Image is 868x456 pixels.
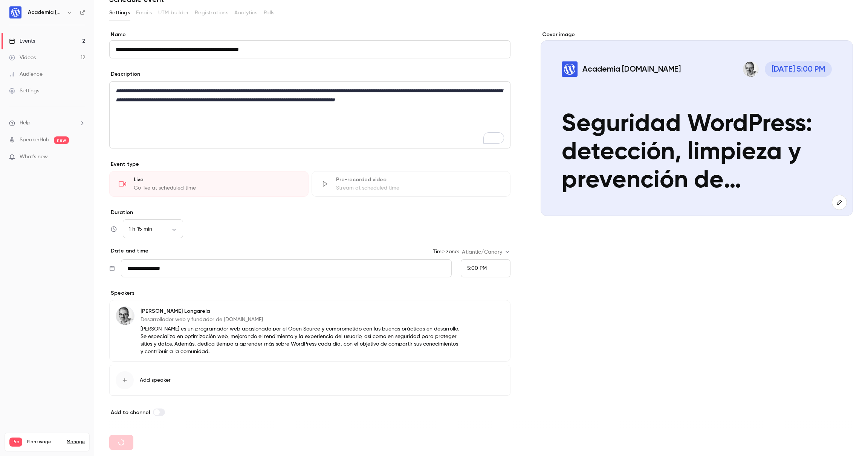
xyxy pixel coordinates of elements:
[9,6,21,18] img: Academia WordPress.com
[134,176,299,184] div: Live
[109,81,510,148] section: description
[121,259,452,277] input: Tue, Feb 17, 2026
[110,82,510,148] div: To enrich screen reader interactions, please activate Accessibility in Grammarly extension settings
[9,87,39,95] div: Settings
[110,82,510,148] div: editor
[123,225,183,233] div: 1 h 15 min
[562,110,832,195] p: Seguridad WordPress: detección, limpieza y prevención de amenazas
[9,119,85,127] li: help-dropdown-opener
[136,9,152,17] span: Emails
[20,136,49,144] a: SpeakerHub
[109,161,510,168] p: Event type
[20,153,48,161] span: What's new
[9,37,35,45] div: Events
[109,365,510,396] button: Add speaker
[109,171,309,197] div: LiveGo live at scheduled time
[140,376,171,384] span: Add speaker
[582,64,681,74] p: Academia [DOMAIN_NAME]
[109,209,510,216] label: Duration
[27,439,62,445] span: Plan usage
[76,154,85,161] iframe: Noticeable Trigger
[765,61,832,77] span: [DATE] 5:00 PM
[264,9,275,17] span: Polls
[433,248,459,256] label: Time zone:
[109,31,510,38] label: Name
[109,7,130,19] button: Settings
[28,9,63,16] h6: Academia [DOMAIN_NAME]
[743,61,758,77] img: Carlos Longarela
[9,54,36,61] div: Videos
[234,9,258,17] span: Analytics
[109,70,140,78] label: Description
[67,439,85,445] a: Manage
[336,176,501,184] div: Pre-recorded video
[109,300,510,362] div: Carlos Longarela[PERSON_NAME] LongarelaDesarrollador web y fundador de [DOMAIN_NAME][PERSON_NAME]...
[134,184,299,192] div: Go live at scheduled time
[158,9,189,17] span: UTM builder
[54,136,69,144] span: new
[20,119,31,127] span: Help
[141,316,462,323] p: Desarrollador web y fundador de [DOMAIN_NAME]
[9,70,43,78] div: Audience
[541,31,853,38] label: Cover image
[336,184,501,192] div: Stream at scheduled time
[141,308,462,315] p: [PERSON_NAME] Longarela
[116,307,134,325] img: Carlos Longarela
[562,61,577,77] img: Seguridad WordPress: detección, limpieza y prevención de amenazas
[195,9,228,17] span: Registrations
[462,248,510,256] div: Atlantic/Canary
[9,438,22,447] span: Pro
[467,266,487,271] span: 5:00 PM
[109,247,148,255] p: Date and time
[461,259,510,277] div: From
[141,325,462,355] p: [PERSON_NAME] es un programador web apasionado por el Open Source y comprometido con las buenas p...
[111,409,150,416] span: Add to channel
[312,171,511,197] div: Pre-recorded videoStream at scheduled time
[109,289,510,297] p: Speakers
